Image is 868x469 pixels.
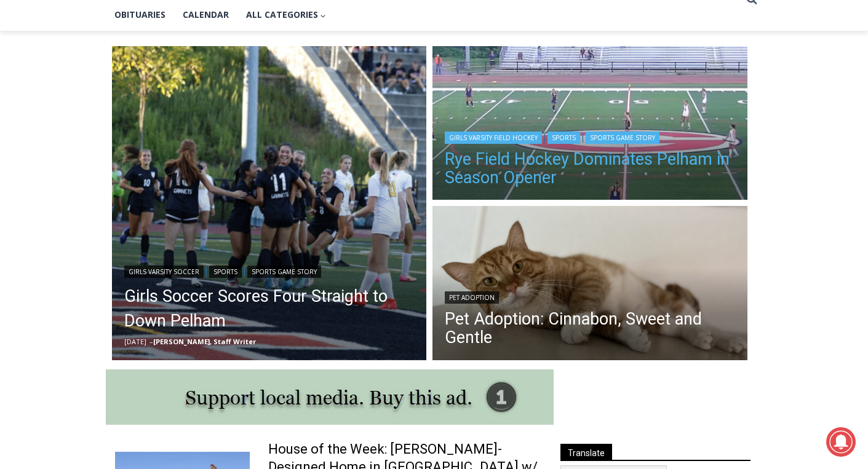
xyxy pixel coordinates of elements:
[106,369,554,425] img: support local media, buy this ad
[209,266,242,278] a: Sports
[586,132,659,144] a: Sports Game Story
[124,266,204,278] a: Girls Varsity Soccer
[311,1,581,119] div: "The first chef I interviewed talked about coming to [GEOGRAPHIC_DATA] from [GEOGRAPHIC_DATA] in ...
[547,132,580,144] a: Sports
[445,132,542,144] a: Girls Varsity Field Hockey
[432,46,747,203] a: Read More Rye Field Hockey Dominates Pelham in Season Opener
[4,127,121,173] span: Open Tues. - Sun. [PHONE_NUMBER]
[445,129,735,144] div: | |
[112,46,427,361] img: (PHOTO: Rye Girls Soccer's Samantha Yeh scores a goal in her team's 4-1 victory over Pelham on Se...
[445,291,499,304] a: Pet Adoption
[124,263,415,278] div: | |
[1,124,124,153] a: Open Tues. - Sun. [PHONE_NUMBER]
[127,77,181,147] div: "clearly one of the favorites in the [GEOGRAPHIC_DATA] neighborhood"
[153,337,256,346] a: [PERSON_NAME], Staff Writer
[112,46,427,361] a: Read More Girls Soccer Scores Four Straight to Down Pelham
[296,119,596,153] a: Intern @ [DOMAIN_NAME]
[322,122,570,150] span: Intern @ [DOMAIN_NAME]
[124,337,146,346] time: [DATE]
[432,206,747,363] a: Read More Pet Adoption: Cinnabon, Sweet and Gentle
[432,46,747,203] img: (PHOTO: The Rye Girls Field Hockey Team defeated Pelham 3-0 on Tuesday to move to 3-0 in 2024.)
[124,284,415,333] a: Girls Soccer Scores Four Straight to Down Pelham
[445,150,735,187] a: Rye Field Hockey Dominates Pelham in Season Opener
[445,310,735,347] a: Pet Adoption: Cinnabon, Sweet and Gentle
[247,266,321,278] a: Sports Game Story
[149,337,153,346] span: –
[432,206,747,363] img: (PHOTO: Cinnabon. Contributed.)
[560,444,612,460] span: Translate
